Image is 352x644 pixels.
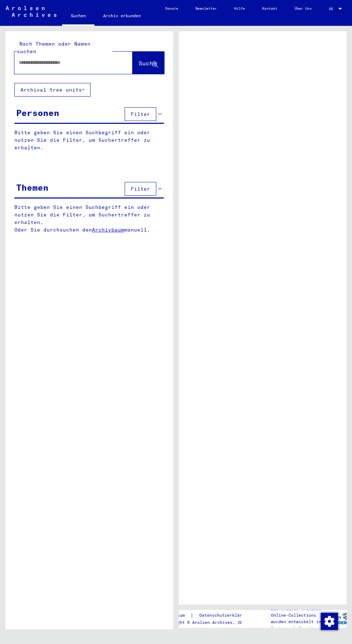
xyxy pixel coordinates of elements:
p: Die Arolsen Archives Online-Collections [271,606,326,619]
a: Suchen [62,7,94,26]
img: Arolsen_neg.svg [6,6,56,17]
button: Archival tree units [14,83,91,97]
p: Copyright © Arolsen Archives, 2021 [162,619,258,626]
div: Personen [16,106,59,119]
span: Filter [131,111,150,117]
p: wurden entwickelt in Partnerschaft mit [271,619,326,631]
a: Datenschutzerklärung [194,612,258,619]
button: Filter [125,107,156,121]
img: Zustimmung ändern [321,613,338,630]
button: Suche [133,52,164,74]
p: Bitte geben Sie einen Suchbegriff ein oder nutzen Sie die Filter, um Suchertreffer zu erhalten. O... [14,204,164,234]
span: Suche [139,60,157,67]
span: Filter [131,186,150,192]
p: Bitte geben Sie einen Suchbegriff ein oder nutzen Sie die Filter, um Suchertreffer zu erhalten. [14,129,164,151]
button: Filter [125,182,156,196]
a: Archiv erkunden [94,7,149,24]
div: | [162,612,258,619]
div: Themen [16,181,48,194]
span: DE [329,7,337,11]
a: Archivbaum [92,227,124,233]
mat-label: Nach Themen oder Namen suchen [17,41,91,55]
